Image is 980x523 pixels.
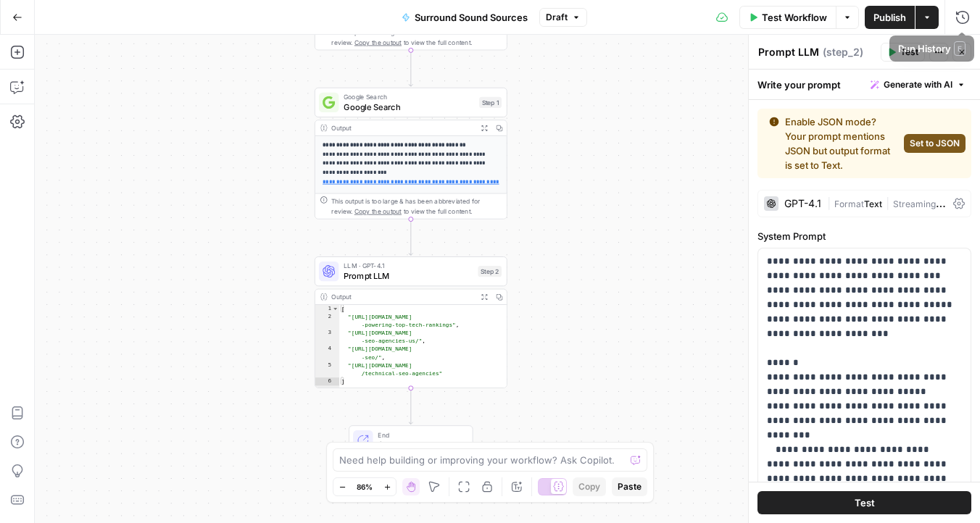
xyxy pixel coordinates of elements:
div: Write your prompt [749,70,980,99]
div: GPT-4.1 [784,198,821,209]
button: Set to JSON [904,134,966,153]
span: Copy [578,480,600,493]
span: Output [378,438,462,451]
button: Test [881,43,925,62]
g: Edge from step_2 to end [409,388,412,424]
span: | [827,196,834,210]
span: Test [855,495,875,510]
span: Copy the output [354,207,402,214]
span: Set to JSON [910,137,960,150]
span: Text [864,198,882,209]
span: LLM · GPT-4.1 [344,261,473,271]
div: This output is too large & has been abbreviated for review. to view the full content. [331,196,502,216]
div: LLM · GPT-4.1Prompt LLMStep 2Output[ "[URL][DOMAIN_NAME] -powering-top-tech-rankings", "[URL][DOM... [315,256,507,388]
div: 4 [315,346,339,361]
span: Test [900,46,918,59]
div: 1 [315,305,339,313]
div: 2 [315,313,339,329]
button: Test [757,491,971,514]
div: 5 [315,361,339,377]
div: 6 [315,377,339,385]
span: Publish [873,10,906,25]
label: System Prompt [757,229,971,243]
g: Edge from step_1 to step_2 [409,219,412,256]
button: Test Workflow [739,6,836,29]
span: Google Search [344,101,474,113]
span: Surround Sound Sources [415,10,528,25]
span: ( step_2 ) [823,45,863,59]
span: Streaming [893,196,946,210]
div: Output [331,292,473,302]
span: Draft [546,11,568,24]
span: End [378,430,462,440]
div: Output [331,123,473,133]
button: Copy [573,477,606,496]
div: 3 [315,329,339,345]
span: 86% [357,481,373,493]
span: Prompt LLM [344,269,473,282]
div: EndOutput [315,425,507,455]
g: Edge from step_3 to step_1 [409,50,412,86]
textarea: Prompt LLM [758,45,819,59]
span: Test Workflow [762,10,827,25]
span: Toggle code folding, rows 1 through 6 [332,305,339,313]
span: Format [834,198,864,209]
button: Paste [612,477,647,496]
button: Publish [865,6,915,29]
button: Generate with AI [865,75,971,94]
div: This output is too large & has been abbreviated for review. to view the full content. [331,28,502,47]
div: Enable JSON mode? Your prompt mentions JSON but output format is set to Text. [769,114,898,172]
div: Step 2 [478,266,502,277]
span: | [882,196,893,210]
span: Copy the output [354,38,402,46]
span: Paste [618,480,641,493]
div: Step 1 [479,97,502,108]
span: Generate with AI [884,78,952,91]
span: Google Search [344,92,474,102]
button: Surround Sound Sources [393,6,536,29]
button: Draft [539,8,587,27]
